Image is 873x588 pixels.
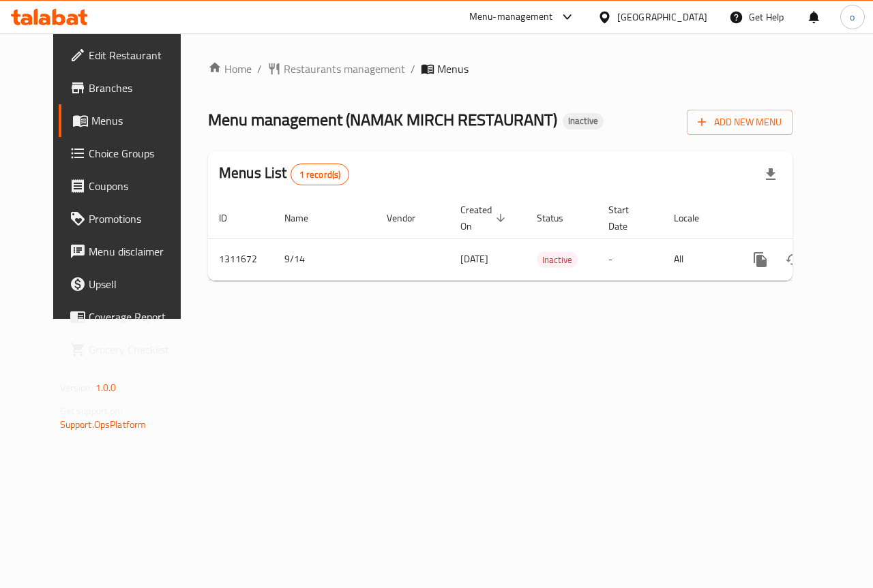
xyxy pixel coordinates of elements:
[563,115,604,127] span: Inactive
[469,9,553,25] div: Menu-management
[411,61,415,77] li: /
[850,10,855,25] span: o
[273,238,376,280] td: 9/14
[89,47,188,63] span: Edit Restaurant
[59,170,199,202] a: Coupons
[387,210,433,226] span: Vendor
[257,61,262,77] li: /
[60,379,93,397] span: Version:
[608,202,647,234] span: Start Date
[89,145,188,161] span: Choice Groups
[59,39,199,72] a: Edit Restaurant
[291,164,350,185] div: Total records count
[59,300,199,333] a: Coverage Report
[208,61,252,77] a: Home
[59,104,199,137] a: Menus
[687,110,793,135] button: Add New Menu
[89,309,188,325] span: Coverage Report
[537,251,578,268] div: Inactive
[208,61,793,77] nav: breadcrumb
[284,210,326,226] span: Name
[91,112,188,129] span: Menus
[59,268,199,300] a: Upsell
[291,168,349,181] span: 1 record(s)
[89,276,188,292] span: Upsell
[208,238,273,280] td: 1311672
[460,202,509,234] span: Created On
[59,72,199,104] a: Branches
[59,235,199,268] a: Menu disclaimer
[537,210,581,226] span: Status
[95,379,117,397] span: 1.0.0
[284,61,405,77] span: Restaurants management
[208,104,557,135] span: Menu management ( NAMAK MIRCH RESTAURANT )
[744,243,777,276] button: more
[267,61,405,77] a: Restaurants management
[89,178,188,194] span: Coupons
[89,211,188,227] span: Promotions
[89,341,188,358] span: Grocery Checklist
[663,238,733,280] td: All
[89,243,188,260] span: Menu disclaimer
[60,416,147,433] a: Support.OpsPlatform
[777,243,810,276] button: Change Status
[437,61,469,77] span: Menus
[59,202,199,235] a: Promotions
[219,163,349,185] h2: Menus List
[597,238,663,280] td: -
[537,252,578,268] span: Inactive
[60,402,123,420] span: Get support on:
[563,113,604,129] div: Inactive
[754,158,787,191] div: Export file
[674,210,717,226] span: Locale
[59,333,199,366] a: Grocery Checklist
[59,137,199,170] a: Choice Groups
[460,250,488,268] span: [DATE]
[617,10,707,25] div: [GEOGRAPHIC_DATA]
[89,80,188,96] span: Branches
[219,210,245,226] span: ID
[698,114,782,131] span: Add New Menu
